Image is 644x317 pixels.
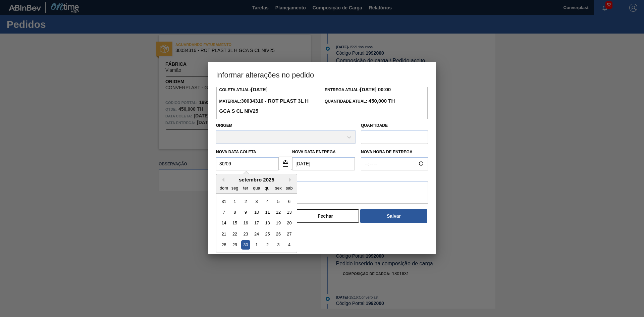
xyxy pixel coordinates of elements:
div: Choose quarta-feira, 1 de outubro de 2025 [252,240,261,249]
div: Choose sexta-feira, 19 de setembro de 2025 [274,218,283,227]
button: Salvar [360,209,427,223]
div: Choose terça-feira, 23 de setembro de 2025 [241,229,250,239]
button: locked [279,157,292,170]
button: Next Month [289,177,293,182]
div: Choose quarta-feira, 17 de setembro de 2025 [252,218,261,227]
div: Choose segunda-feira, 8 de setembro de 2025 [230,208,239,217]
div: Choose segunda-feira, 29 de setembro de 2025 [230,240,239,249]
div: month 2025-09 [218,196,294,250]
div: Choose sábado, 6 de setembro de 2025 [285,197,294,206]
div: qua [252,183,261,192]
h3: Informar alterações no pedido [208,62,436,87]
div: Choose domingo, 21 de setembro de 2025 [219,229,228,239]
div: Choose segunda-feira, 1 de setembro de 2025 [230,197,239,206]
span: Coleta Atual: [219,88,267,92]
label: Nova Data Entrega [292,150,336,154]
div: Choose segunda-feira, 15 de setembro de 2025 [230,218,239,227]
div: Choose quarta-feira, 24 de setembro de 2025 [252,229,261,239]
div: sab [285,183,294,192]
div: sex [274,183,283,192]
label: Nova Data Coleta [216,150,256,154]
strong: 30034316 - ROT PLAST 3L H GCA S CL NIV25 [219,98,309,114]
div: Choose segunda-feira, 22 de setembro de 2025 [230,229,239,239]
input: dd/mm/yyyy [216,157,279,170]
div: Choose sexta-feira, 5 de setembro de 2025 [274,197,283,206]
div: Choose quinta-feira, 11 de setembro de 2025 [263,208,272,217]
span: Entrega Atual: [325,88,391,92]
strong: [DATE] 00:00 [360,87,391,92]
div: Choose domingo, 28 de setembro de 2025 [219,240,228,249]
div: Choose quinta-feira, 4 de setembro de 2025 [263,197,272,206]
div: Choose quarta-feira, 10 de setembro de 2025 [252,208,261,217]
label: Nova Hora de Entrega [361,147,428,157]
div: Choose sexta-feira, 26 de setembro de 2025 [274,229,283,239]
div: Choose sexta-feira, 12 de setembro de 2025 [274,208,283,217]
div: Choose terça-feira, 2 de setembro de 2025 [241,197,250,206]
div: qui [263,183,272,192]
div: Choose sábado, 4 de outubro de 2025 [285,240,294,249]
div: Choose domingo, 7 de setembro de 2025 [219,208,228,217]
label: Quantidade [361,123,388,128]
div: Choose quinta-feira, 25 de setembro de 2025 [263,229,272,239]
div: Choose terça-feira, 9 de setembro de 2025 [241,208,250,217]
button: Previous Month [220,177,224,182]
div: Choose quinta-feira, 2 de outubro de 2025 [263,240,272,249]
input: dd/mm/yyyy [292,157,355,170]
strong: 450,000 TH [367,98,395,104]
div: seg [230,183,239,192]
label: Observação [216,172,428,182]
div: dom [219,183,228,192]
div: Choose sábado, 20 de setembro de 2025 [285,218,294,227]
div: Choose terça-feira, 30 de setembro de 2025 [241,240,250,249]
div: ter [241,183,250,192]
label: Origem [216,123,232,128]
span: Quantidade Atual: [325,99,395,104]
div: Choose domingo, 31 de agosto de 2025 [219,197,228,206]
img: locked [281,159,289,167]
div: setembro 2025 [216,177,297,182]
div: Choose sexta-feira, 3 de outubro de 2025 [274,240,283,249]
div: Choose quarta-feira, 3 de setembro de 2025 [252,197,261,206]
div: Choose sábado, 13 de setembro de 2025 [285,208,294,217]
div: Choose terça-feira, 16 de setembro de 2025 [241,218,250,227]
div: Choose quinta-feira, 18 de setembro de 2025 [263,218,272,227]
button: Fechar [292,209,359,223]
div: Choose domingo, 14 de setembro de 2025 [219,218,228,227]
strong: [DATE] [251,87,268,92]
div: Choose sábado, 27 de setembro de 2025 [285,229,294,239]
span: Material: [219,99,309,114]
